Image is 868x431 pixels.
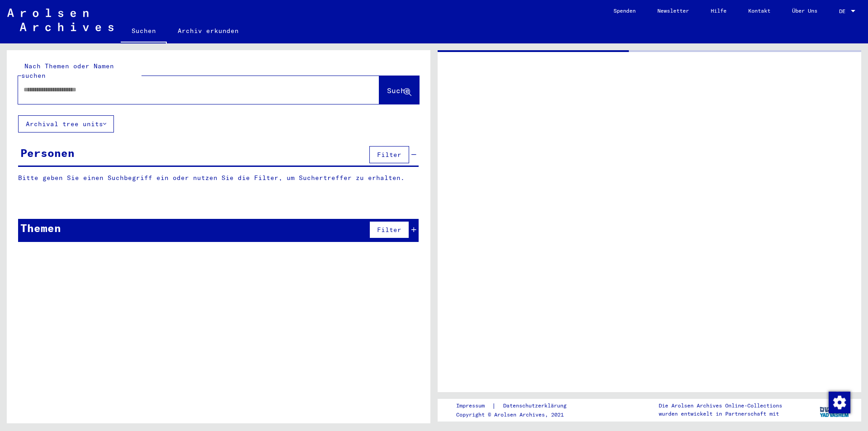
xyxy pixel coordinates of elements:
p: wurden entwickelt in Partnerschaft mit [659,410,782,418]
span: Filter [377,226,401,234]
div: Themen [20,220,61,236]
a: Datenschutzerklärung [496,401,577,411]
p: Die Arolsen Archives Online-Collections [659,402,782,410]
div: Zustimmung ändern [828,391,850,413]
p: Bitte geben Sie einen Suchbegriff ein oder nutzen Sie die Filter, um Suchertreffer zu erhalten. [18,173,419,183]
button: Filter [369,146,409,163]
mat-select-trigger: DE [839,8,845,14]
mat-label: Nach Themen oder Namen suchen [21,62,114,80]
img: yv_logo.png [818,398,852,421]
button: Archival tree units [18,115,114,133]
button: Suche [379,76,419,104]
button: Filter [369,221,409,238]
a: Impressum [456,401,492,411]
img: Arolsen_neg.svg [7,9,113,31]
a: Archiv erkunden [167,20,250,42]
span: Suche [387,86,410,95]
div: Personen [20,145,75,161]
div: | [456,401,577,411]
img: Zustimmung ändern [829,392,850,413]
p: Copyright © Arolsen Archives, 2021 [456,411,577,419]
a: Suchen [121,20,167,43]
span: Filter [377,151,401,159]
